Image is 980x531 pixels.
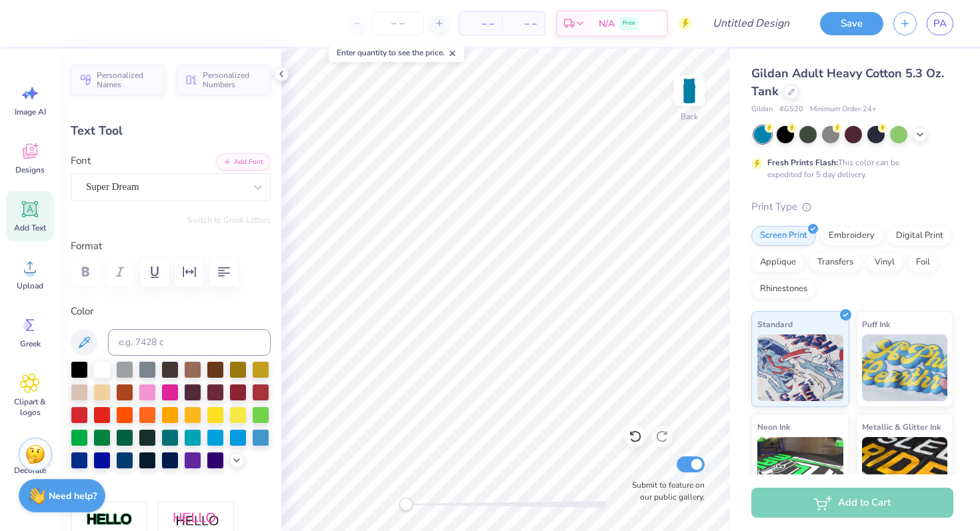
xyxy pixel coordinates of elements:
span: – – [467,17,494,31]
button: Personalized Numbers [177,65,271,95]
span: Clipart & logos [8,396,52,418]
span: Personalized Names [97,71,157,89]
span: PA [933,16,947,31]
span: Greek [20,338,41,349]
label: Font [71,153,91,169]
div: Text Tool [71,122,271,140]
div: Enter quantity to see the price. [329,43,465,62]
div: Rhinestones [751,279,816,299]
span: Minimum Order: 24 + [810,104,877,115]
div: Vinyl [866,253,903,272]
div: Accessibility label [399,498,413,511]
div: Back [681,111,698,123]
strong: Fresh Prints Flash: [767,157,838,168]
input: e.g. 7428 c [108,329,271,356]
span: Upload [17,280,43,291]
div: Digital Print [887,226,952,246]
div: Foil [907,253,939,272]
span: Neon Ink [757,420,790,434]
input: – – [372,11,424,35]
img: Puff Ink [862,334,948,401]
button: Add Font [216,153,271,171]
a: PA [927,12,953,35]
button: Save [820,12,883,35]
div: Print Type [751,199,953,215]
span: N/A [599,17,615,31]
label: Format [71,239,271,254]
button: Personalized Names [71,65,165,95]
span: Gildan Adult Heavy Cotton 5.3 Oz. Tank [751,65,944,99]
span: Designs [15,165,45,175]
label: Submit to feature on our public gallery. [625,479,705,503]
span: Metallic & Glitter Ink [862,420,941,434]
img: Neon Ink [757,437,843,504]
div: This color can be expedited for 5 day delivery. [767,157,931,181]
span: Puff Ink [862,317,890,331]
input: Untitled Design [702,10,800,37]
div: Screen Print [751,226,816,246]
span: Personalized Numbers [203,71,263,89]
label: Color [71,304,271,319]
img: Stroke [86,512,133,528]
img: Back [676,77,703,104]
button: Switch to Greek Letters [187,215,271,225]
img: Standard [757,334,843,401]
img: Metallic & Glitter Ink [862,437,948,504]
div: Embroidery [820,226,883,246]
span: Free [623,19,635,28]
span: Add Text [14,223,46,233]
span: Gildan [751,104,773,115]
span: Standard [757,317,793,331]
span: Image AI [15,107,46,117]
div: Transfers [809,253,862,272]
span: # G520 [779,104,803,115]
span: Decorate [14,465,46,476]
img: Shadow [173,512,219,528]
span: – – [510,17,537,31]
strong: Need help? [49,490,97,502]
div: Applique [751,253,805,272]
